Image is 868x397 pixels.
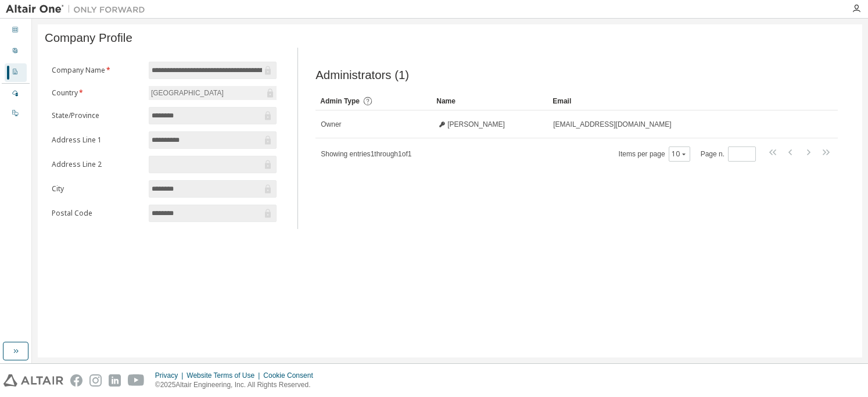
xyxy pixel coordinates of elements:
img: youtube.svg [128,374,145,387]
label: Company Name [52,66,142,75]
div: On Prem [5,105,27,123]
label: Postal Code [52,209,142,218]
div: User Profile [5,42,27,61]
label: State/Province [52,111,142,120]
div: Privacy [155,371,186,380]
label: Address Line 2 [52,160,142,169]
span: Administrators (1) [315,69,409,82]
label: City [52,184,142,194]
label: Address Line 1 [52,135,142,145]
span: Showing entries 1 through 1 of 1 [321,150,411,158]
span: Admin Type [320,97,360,105]
span: [EMAIL_ADDRESS][DOMAIN_NAME] [553,120,671,129]
span: [PERSON_NAME] [447,120,505,129]
div: Name [436,92,543,110]
img: Altair One [6,3,151,15]
button: 10 [672,149,687,159]
div: Cookie Consent [263,371,320,380]
div: [GEOGRAPHIC_DATA] [149,87,225,99]
div: Email [553,92,805,110]
div: Website Terms of Use [186,371,263,380]
img: altair_logo.svg [3,374,63,387]
span: Page n. [701,146,756,162]
p: © 2025 Altair Engineering, Inc. All Rights Reserved. [155,380,320,390]
span: Items per page [619,146,690,162]
img: facebook.svg [70,374,83,387]
div: [GEOGRAPHIC_DATA] [149,86,277,100]
img: instagram.svg [89,374,102,387]
label: Country [52,88,142,98]
div: Company Profile [5,63,27,82]
span: Owner [321,120,341,129]
div: Dashboard [5,22,27,40]
img: linkedin.svg [109,374,121,387]
div: Managed [5,85,27,103]
span: Company Profile [45,31,132,45]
